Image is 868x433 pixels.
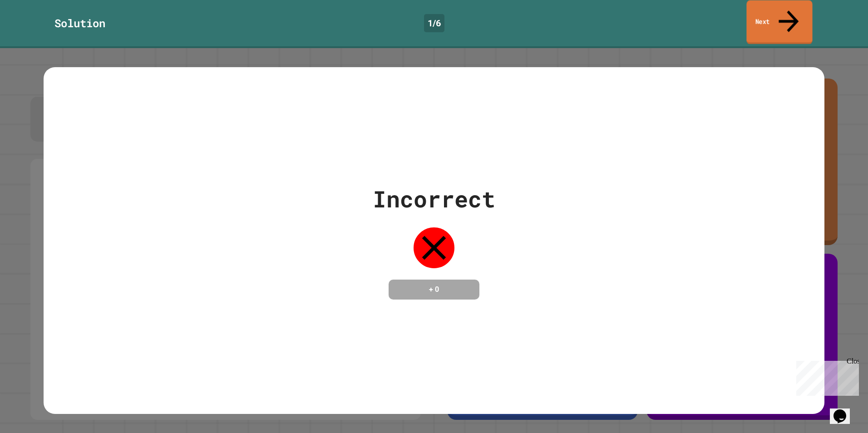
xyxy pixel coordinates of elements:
a: Next [746,0,812,44]
div: Solution [54,15,105,31]
div: 1 / 6 [424,14,444,32]
h4: + 0 [398,284,470,295]
div: Chat with us now!Close [4,4,63,58]
div: Incorrect [373,182,495,216]
iframe: chat widget [793,357,859,396]
iframe: chat widget [830,397,859,424]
